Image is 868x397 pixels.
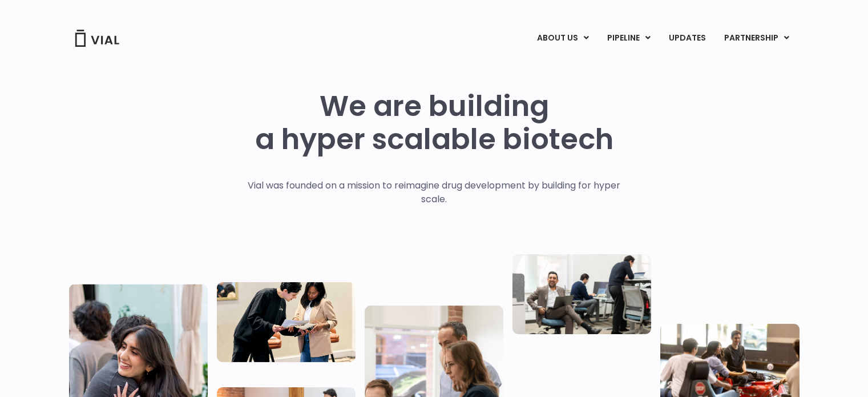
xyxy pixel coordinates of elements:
a: UPDATES [660,29,714,48]
a: ABOUT USMenu Toggle [528,29,597,48]
img: Three people working in an office [512,254,651,334]
img: Vial Logo [74,30,120,47]
img: Two people looking at a paper talking. [217,282,356,362]
h1: We are building a hyper scalable biotech [255,90,613,156]
a: PARTNERSHIPMenu Toggle [715,29,798,48]
p: Vial was founded on a mission to reimagine drug development by building for hyper scale. [236,179,632,206]
a: PIPELINEMenu Toggle [598,29,659,48]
